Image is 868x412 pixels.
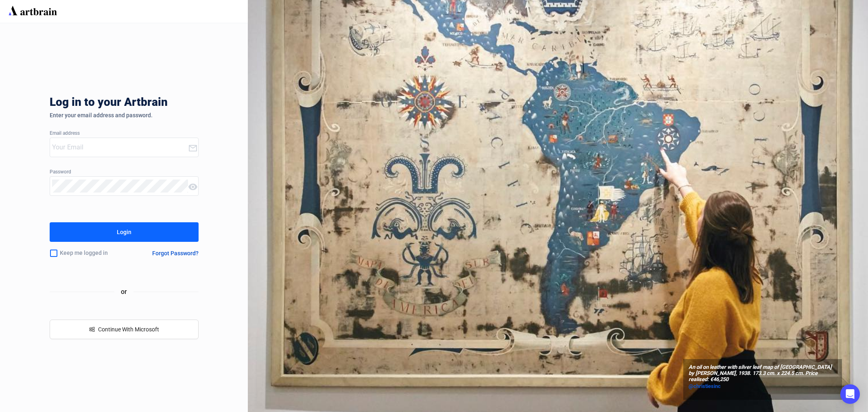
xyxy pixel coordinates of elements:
[114,287,133,297] span: or
[50,96,294,112] div: Log in to your Artbrain
[152,250,199,256] div: Forgot Password?
[689,364,837,383] span: An oil on leather with silver leaf map of [GEOGRAPHIC_DATA] by [PERSON_NAME], 1938. 173.3 cm. x 2...
[98,326,159,333] span: Continue With Microsoft
[689,383,721,389] span: @christiesinc
[50,222,199,242] button: Login
[52,141,188,154] input: Your Email
[89,327,95,332] span: windows
[50,112,199,118] div: Enter your email address and password.
[50,131,199,136] div: Email address
[50,320,199,339] button: windowsContinue With Microsoft
[840,384,860,404] div: Open Intercom Messenger
[689,382,837,390] a: @christiesinc
[50,245,131,262] div: Keep me logged in
[50,169,199,175] div: Password
[117,226,131,239] div: Login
